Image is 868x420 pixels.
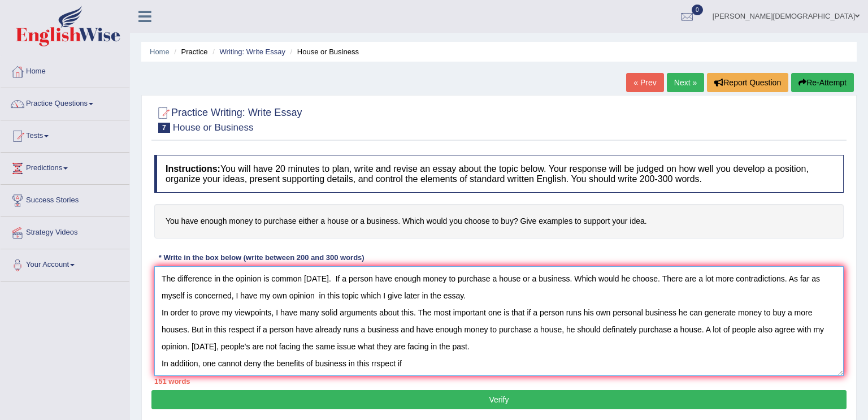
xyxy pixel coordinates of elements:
a: Home [1,56,129,84]
div: * Write in the box below (write between 200 and 300 words) [154,253,368,263]
li: Practice [171,46,207,57]
small: House or Business [173,122,254,133]
h4: You have enough money to purchase either a house or a business. Which would you choose to buy? Gi... [154,204,844,239]
span: 0 [692,5,703,15]
a: Practice Questions [1,88,129,116]
button: Verify [151,390,847,409]
a: Writing: Write Essay [219,47,285,56]
a: Next » [667,73,704,92]
a: « Prev [626,73,663,92]
button: Re-Attempt [791,73,854,92]
div: 151 words [154,376,844,387]
button: Report Question [707,73,788,92]
a: Your Account [1,249,129,278]
a: Predictions [1,153,129,181]
a: Success Stories [1,185,129,213]
a: Home [150,47,170,56]
a: Strategy Videos [1,217,129,245]
span: 7 [158,123,170,133]
li: House or Business [288,46,359,57]
h4: You will have 20 minutes to plan, write and revise an essay about the topic below. Your response ... [154,155,844,193]
b: Instructions: [166,164,220,174]
a: Tests [1,120,129,149]
h2: Practice Writing: Write Essay [154,105,302,133]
